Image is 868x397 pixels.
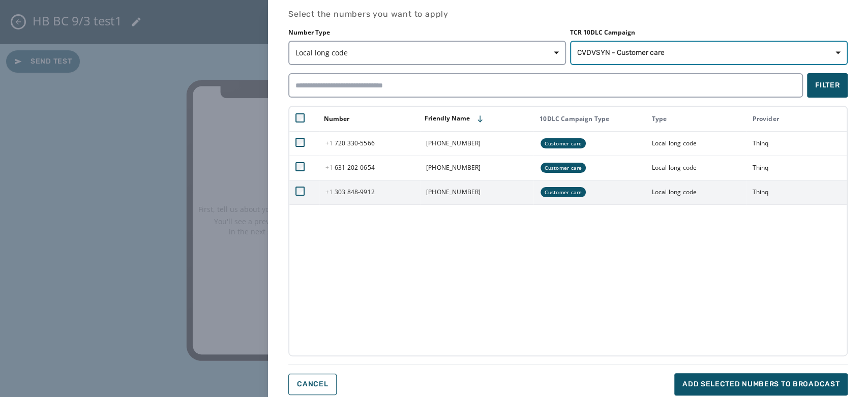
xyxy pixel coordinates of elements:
[674,373,848,395] button: Add selected numbers to broadcast
[420,131,533,156] td: [PHONE_NUMBER]
[541,163,586,173] div: Customer care
[577,48,665,58] span: CVDVSYN - Customer care
[421,110,488,127] button: Sort by [object Object]
[570,41,848,65] button: CVDVSYN - Customer care
[646,180,746,204] td: Local long code
[540,115,645,123] div: 10DLC Campaign Type
[288,374,337,395] button: Cancel
[325,163,374,172] span: 631 202 - 0654
[320,111,353,127] button: Sort by [object Object]
[646,131,746,156] td: Local long code
[646,156,746,180] td: Local long code
[295,48,559,58] span: Local long code
[807,73,848,98] button: Filter
[652,115,746,123] div: Type
[815,80,840,90] span: Filter
[541,187,586,197] div: Customer care
[746,156,847,180] td: Thinq
[682,379,840,389] span: Add selected numbers to broadcast
[297,380,328,388] span: Cancel
[570,28,848,37] label: TCR 10DLC Campaign
[325,188,335,196] span: +1
[746,180,847,204] td: Thinq
[325,139,374,147] span: 720 330 - 5566
[746,131,847,156] td: Thinq
[541,138,586,148] div: Customer care
[288,8,848,20] h4: Select the numbers you want to apply
[288,28,566,37] label: Number Type
[325,139,335,147] span: +1
[752,115,846,123] div: Provider
[288,41,566,65] button: Local long code
[420,180,533,204] td: [PHONE_NUMBER]
[325,163,335,172] span: +1
[325,188,374,196] span: 303 848 - 9912
[420,156,533,180] td: [PHONE_NUMBER]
